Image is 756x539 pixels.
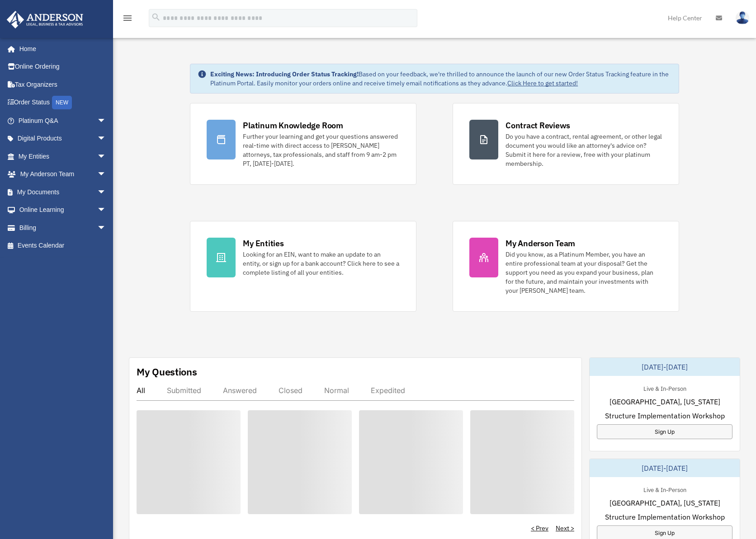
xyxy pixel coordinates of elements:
div: Platinum Knowledge Room [243,120,343,131]
a: Next > [556,524,574,533]
a: Online Learningarrow_drop_down [6,201,120,219]
span: Structure Implementation Workshop [605,410,725,421]
a: menu [122,16,133,23]
span: [GEOGRAPHIC_DATA], [US_STATE] [610,396,720,407]
a: Order StatusNEW [6,94,120,112]
div: Live & In-Person [636,383,694,393]
div: Normal [324,386,349,395]
a: Events Calendar [6,237,120,255]
span: arrow_drop_down [97,165,115,184]
a: Platinum Knowledge Room Further your learning and get your questions answered real-time with dire... [190,103,416,185]
span: arrow_drop_down [97,130,115,148]
span: arrow_drop_down [97,183,115,202]
a: Home [6,40,115,58]
a: < Prev [531,524,548,533]
div: All [137,386,145,395]
a: My Entitiesarrow_drop_down [6,147,120,165]
div: My Entities [243,238,283,249]
a: My Entities Looking for an EIN, want to make an update to an entity, or sign up for a bank accoun... [190,221,416,312]
div: Did you know, as a Platinum Member, you have an entire professional team at your disposal? Get th... [506,250,662,295]
span: arrow_drop_down [97,147,115,166]
i: search [151,12,161,22]
img: User Pic [736,11,749,24]
a: Tax Organizers [6,75,120,94]
div: Submitted [167,386,201,395]
div: Answered [223,386,257,395]
a: My Anderson Teamarrow_drop_down [6,165,120,183]
div: Based on your feedback, we're thrilled to announce the launch of our new Order Status Tracking fe... [210,70,671,88]
strong: Exciting News: Introducing Order Status Tracking! [210,70,359,78]
span: arrow_drop_down [97,219,115,237]
div: Further your learning and get your questions answered real-time with direct access to [PERSON_NAM... [243,132,400,168]
div: [DATE]-[DATE] [590,358,740,376]
a: Contract Reviews Do you have a contract, rental agreement, or other legal document you would like... [453,103,679,185]
div: Contract Reviews [506,120,570,131]
a: Click Here to get started! [507,79,578,87]
div: NEW [52,96,72,109]
a: Digital Productsarrow_drop_down [6,130,120,148]
a: Billingarrow_drop_down [6,219,120,237]
i: menu [122,13,133,23]
a: Online Ordering [6,58,120,76]
span: [GEOGRAPHIC_DATA], [US_STATE] [610,497,720,508]
a: Platinum Q&Aarrow_drop_down [6,112,120,130]
a: My Anderson Team Did you know, as a Platinum Member, you have an entire professional team at your... [453,221,679,312]
div: My Anderson Team [506,238,575,249]
span: arrow_drop_down [97,201,115,220]
div: Expedited [371,386,405,395]
div: My Questions [137,365,197,379]
span: Structure Implementation Workshop [605,511,725,522]
span: arrow_drop_down [97,112,115,130]
div: Closed [279,386,302,395]
div: [DATE]-[DATE] [590,459,740,477]
img: Anderson Advisors Platinum Portal [4,11,86,28]
a: Sign Up [597,424,732,439]
div: Looking for an EIN, want to make an update to an entity, or sign up for a bank account? Click her... [243,250,400,277]
div: Live & In-Person [636,484,694,494]
div: Do you have a contract, rental agreement, or other legal document you would like an attorney's ad... [506,132,662,168]
a: My Documentsarrow_drop_down [6,183,120,201]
